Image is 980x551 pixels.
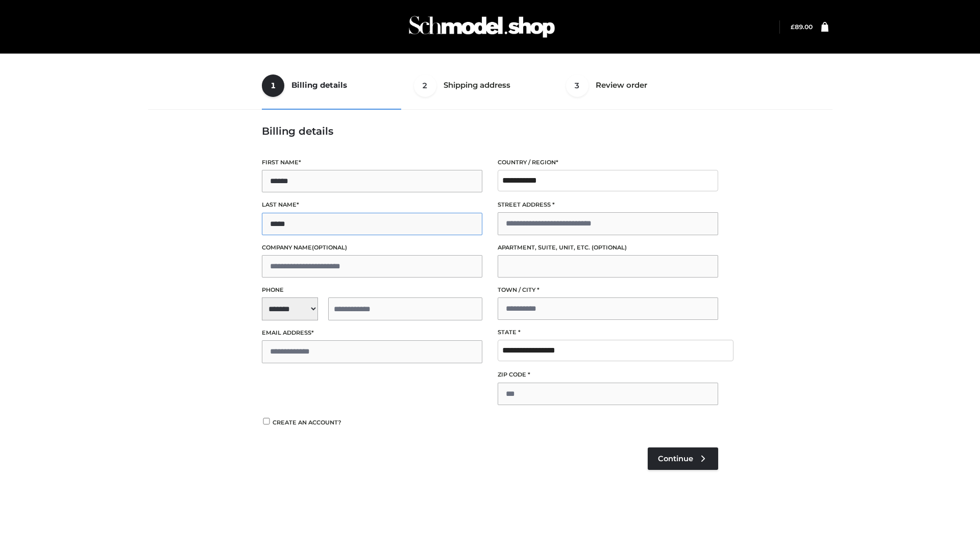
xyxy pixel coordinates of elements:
img: Schmodel Admin 964 [405,7,558,47]
label: Town / City [498,285,718,295]
a: Continue [648,447,718,470]
bdi: 89.00 [791,23,813,31]
label: Street address [498,200,718,210]
span: Continue [658,454,693,463]
span: £ [791,23,795,31]
span: Create an account? [273,419,341,426]
span: (optional) [312,244,347,251]
a: £89.00 [791,23,813,31]
label: Last name [262,200,482,210]
label: State [498,328,718,337]
input: Create an account? [262,418,271,424]
label: ZIP Code [498,370,718,380]
span: (optional) [592,244,627,251]
label: Apartment, suite, unit, etc. [498,243,718,253]
label: Email address [262,328,482,338]
label: Company name [262,243,482,253]
h3: Billing details [262,125,718,137]
label: First name [262,158,482,167]
label: Phone [262,285,482,295]
label: Country / Region [498,158,718,167]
